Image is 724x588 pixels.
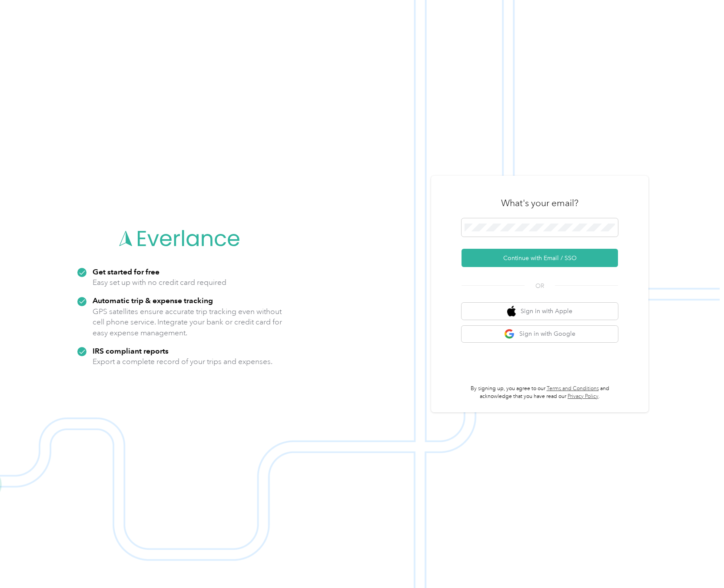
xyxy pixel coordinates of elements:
button: Continue with Email / SSO [462,249,618,267]
span: OR [525,281,555,291]
h3: What's your email? [501,197,578,209]
a: Privacy Policy [568,393,598,400]
p: By signing up, you agree to our and acknowledge that you have read our . [462,385,618,400]
p: Easy set up with no credit card required [93,277,226,288]
p: GPS satellites ensure accurate trip tracking even without cell phone service. Integrate your bank... [93,306,282,338]
button: google logoSign in with Google [462,326,618,343]
strong: Automatic trip & expense tracking [93,296,213,305]
strong: IRS compliant reports [93,346,169,355]
strong: Get started for free [93,267,159,276]
p: Export a complete record of your trips and expenses. [93,356,272,367]
a: Terms and Conditions [547,385,599,392]
img: google logo [504,329,515,340]
button: apple logoSign in with Apple [462,303,618,320]
iframe: Everlance-gr Chat Button Frame [675,539,724,588]
img: apple logo [507,306,516,317]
